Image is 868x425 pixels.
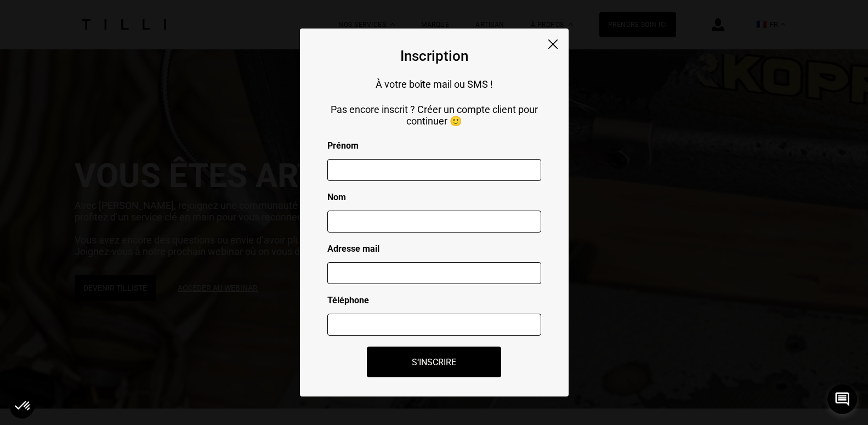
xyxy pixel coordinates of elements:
[327,140,541,151] p: Prénom
[367,347,501,377] button: S‘inscrire
[327,295,541,305] p: Téléphone
[327,78,541,90] p: À votre boîte mail ou SMS !
[327,243,541,254] p: Adresse mail
[400,48,468,64] div: Inscription
[548,39,558,49] img: close
[327,104,541,127] p: Pas encore inscrit ? Créer un compte client pour continuer 🙂
[327,192,541,202] p: Nom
